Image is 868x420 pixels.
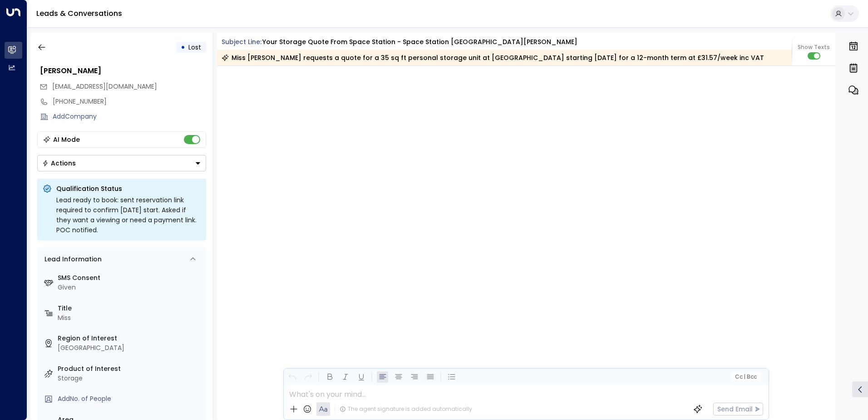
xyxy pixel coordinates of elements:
[40,65,206,76] div: [PERSON_NAME]
[222,53,764,62] div: Miss [PERSON_NAME] requests a quote for a 35 sq ft personal storage unit at [GEOGRAPHIC_DATA] sta...
[731,373,760,381] button: Cc|Bcc
[286,371,298,383] button: Undo
[58,273,202,283] label: SMS Consent
[52,82,157,91] span: [EMAIL_ADDRESS][DOMAIN_NAME]
[340,405,472,413] div: The agent signature is added automatically
[36,8,122,19] a: Leads & Conversations
[222,37,261,46] span: Subject Line:
[52,82,157,91] span: baileyharrington@outlook.com
[53,135,80,144] div: AI Mode
[58,343,202,353] div: [GEOGRAPHIC_DATA]
[58,313,202,323] div: Miss
[262,37,577,47] div: Your storage quote from Space Station - Space Station [GEOGRAPHIC_DATA][PERSON_NAME]
[58,374,202,383] div: Storage
[302,371,314,383] button: Redo
[42,159,76,167] div: Actions
[41,255,102,264] div: Lead Information
[188,43,201,52] span: Lost
[37,155,206,171] div: Button group with a nested menu
[58,304,202,313] label: Title
[58,364,202,374] label: Product of Interest
[56,195,201,235] div: Lead ready to book: sent reservation link required to confirm [DATE] start. Asked if they want a ...
[53,97,206,106] div: [PHONE_NUMBER]
[58,283,202,292] div: Given
[744,374,745,380] span: |
[53,112,206,121] div: AddCompany
[181,39,185,55] div: •
[58,334,202,343] label: Region of Interest
[56,184,201,193] p: Qualification Status
[37,155,206,171] button: Actions
[735,374,756,380] span: Cc Bcc
[798,43,830,51] span: Show Texts
[58,394,202,404] div: AddNo. of People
